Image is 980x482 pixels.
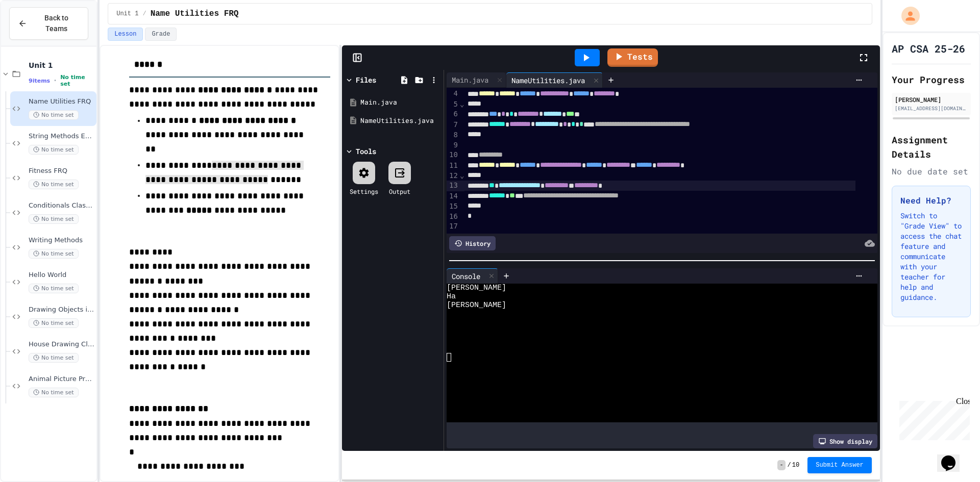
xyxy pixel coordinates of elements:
span: [PERSON_NAME] [447,284,506,292]
div: NameUtilities.java [506,72,603,88]
div: NameUtilities.java [506,75,590,86]
span: Fitness FRQ [29,167,94,175]
span: No time set [29,353,79,363]
span: Drawing Objects in Java - HW Playposit Code [29,306,94,314]
span: - [777,460,785,470]
div: Main.java [447,74,494,85]
span: • [54,77,56,85]
div: 7 [447,120,459,130]
button: Submit Answer [807,457,872,473]
span: Back to Teams [33,13,80,34]
span: No time set [29,180,79,189]
div: 8 [447,130,459,140]
iframe: chat widget [895,397,970,440]
div: 5 [447,99,459,110]
span: 10 [792,461,799,469]
span: No time set [29,145,79,155]
span: Writing Methods [29,236,94,245]
span: String Methods Examples [29,132,94,141]
span: No time set [29,388,79,397]
div: 15 [447,201,459,212]
button: Back to Teams [9,7,88,40]
div: Files [356,74,376,85]
div: 12 [447,171,459,181]
div: Show display [813,434,877,448]
div: 16 [447,212,459,222]
div: Console [447,268,498,284]
div: 4 [447,89,459,99]
div: 6 [447,109,459,119]
div: Main.java [447,72,506,88]
span: Unit 1 [29,61,94,70]
a: Tests [607,48,658,67]
div: 11 [447,161,459,171]
span: No time set [29,214,79,224]
span: Submit Answer [816,461,864,469]
div: Output [389,187,410,196]
div: [PERSON_NAME] [895,95,968,104]
span: Name Utilities FRQ [151,8,239,20]
div: Main.java [360,97,440,108]
span: [PERSON_NAME] [447,301,506,310]
span: / [788,461,791,469]
div: 10 [447,150,459,160]
div: My Account [891,4,922,28]
h2: Assignment Details [892,133,971,161]
div: 13 [447,181,459,191]
div: 17 [447,221,459,232]
span: No time set [29,110,79,120]
div: 14 [447,191,459,201]
span: Fold line [459,171,464,180]
span: No time set [29,249,79,259]
span: No time set [29,284,79,293]
iframe: chat widget [937,441,970,472]
div: No due date set [892,165,971,177]
div: Tools [356,146,376,157]
span: Name Utilities FRQ [29,97,94,106]
div: Console [447,271,485,282]
span: Ha [447,292,456,301]
div: 9 [447,140,459,150]
button: Grade [145,28,177,41]
h3: Need Help? [900,194,962,207]
span: Animal Picture Project [29,375,94,384]
div: History [449,236,496,250]
span: Conditionals Classwork [29,201,94,210]
h1: AP CSA 25-26 [892,41,965,56]
span: Unit 1 [116,10,138,18]
div: Chat with us now!Close [4,4,70,65]
span: Fold line [459,100,464,108]
span: No time set [60,74,94,87]
h2: Your Progress [892,72,971,87]
div: [EMAIL_ADDRESS][DOMAIN_NAME] [895,105,968,112]
div: NameUtilities.java [360,116,440,126]
span: Hello World [29,271,94,280]
p: Switch to "Grade View" to access the chat feature and communicate with your teacher for help and ... [900,211,962,302]
span: House Drawing Classwork [29,340,94,349]
button: Lesson [108,28,143,41]
div: Settings [350,187,378,196]
span: 9 items [29,78,50,84]
span: / [142,10,146,18]
span: No time set [29,318,79,328]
